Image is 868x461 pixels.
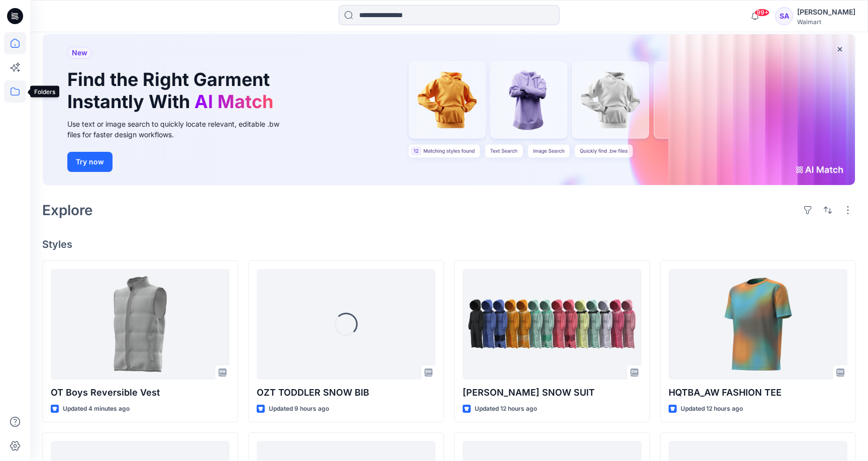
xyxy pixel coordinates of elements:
[42,238,856,250] h4: Styles
[42,202,93,218] h2: Explore
[63,404,130,414] p: Updated 4 minutes ago
[51,386,230,400] p: OT Boys Reversible Vest
[475,404,537,414] p: Updated 12 hours ago
[669,386,847,400] p: HQTBA_AW FASHION TEE
[194,90,273,113] span: AI Match
[754,9,770,17] span: 99+
[681,404,743,414] p: Updated 12 hours ago
[269,404,329,414] p: Updated 9 hours ago
[51,269,230,380] a: OT Boys Reversible Vest
[463,269,641,380] a: OZT TODDLER SNOW SUIT
[463,386,641,400] p: [PERSON_NAME] SNOW SUIT
[257,386,436,400] p: OZT TODDLER SNOW BIB
[797,6,855,18] div: [PERSON_NAME]
[67,69,278,112] h1: Find the Right Garment Instantly With
[67,119,293,140] div: Use text or image search to quickly locate relevant, editable .bw files for faster design workflows.
[72,47,87,59] span: New
[669,269,847,380] a: HQTBA_AW FASHION TEE
[775,7,793,25] div: SA
[67,152,113,172] button: Try now
[797,18,855,26] div: Walmart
